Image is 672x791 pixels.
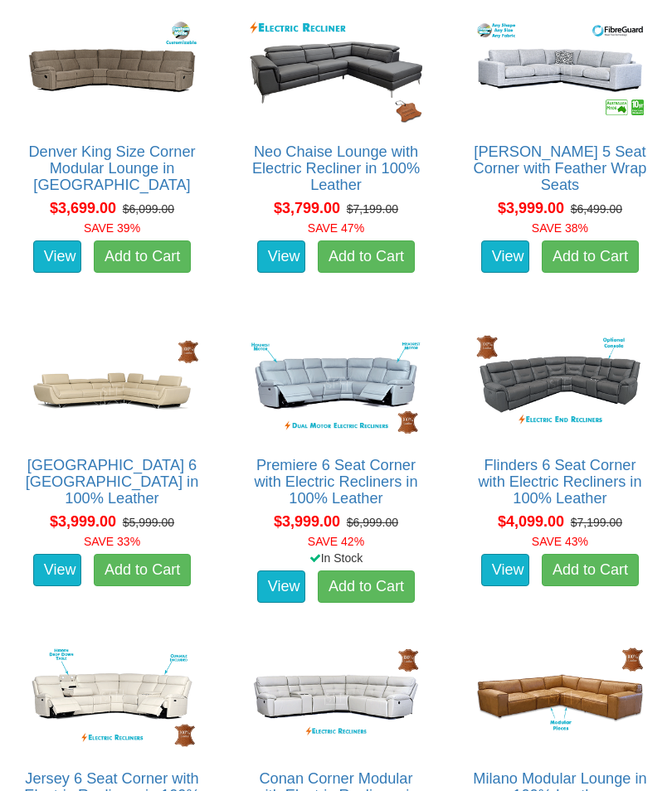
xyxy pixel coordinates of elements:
font: SAVE 33% [84,535,140,548]
img: Flinders 6 Seat Corner with Electric Recliners in 100% Leather [470,328,650,440]
span: $3,699.00 [50,200,116,216]
font: SAVE 38% [532,221,588,235]
img: Palm Beach 6 Seat Corner Lounge in 100% Leather [22,328,202,440]
del: $7,199.00 [571,516,622,529]
img: Erika 5 Seat Corner with Feather Wrap Seats [470,15,650,127]
a: View [33,554,81,587]
span: $3,799.00 [274,200,340,216]
font: SAVE 43% [532,535,588,548]
a: View [33,240,81,274]
img: Conan Corner Modular with Electric Recliners in 100% Leather [246,642,426,754]
a: [GEOGRAPHIC_DATA] 6 [GEOGRAPHIC_DATA] in 100% Leather [26,457,199,507]
a: Add to Cart [318,570,415,604]
a: Add to Cart [94,240,191,274]
img: Milano Modular Lounge in 100% Leather [470,642,650,754]
span: $4,099.00 [498,513,564,530]
img: Neo Chaise Lounge with Electric Recliner in 100% Leather [246,15,426,127]
a: Flinders 6 Seat Corner with Electric Recliners in 100% Leather [478,457,641,507]
img: Premiere 6 Seat Corner with Electric Recliners in 100% Leather [246,328,426,440]
a: [PERSON_NAME] 5 Seat Corner with Feather Wrap Seats [474,143,647,193]
a: Denver King Size Corner Modular Lounge in [GEOGRAPHIC_DATA] [28,143,195,193]
span: $3,999.00 [498,200,564,216]
del: $6,099.00 [123,202,174,216]
span: $3,999.00 [274,513,340,530]
font: SAVE 42% [308,535,364,548]
a: Add to Cart [542,554,639,587]
img: Jersey 6 Seat Corner with Electric Recliners in 100% Leather [22,642,202,754]
a: Add to Cart [318,240,415,274]
a: View [481,554,529,587]
a: Add to Cart [94,554,191,587]
del: $5,999.00 [123,516,174,529]
a: View [257,570,305,604]
del: $7,199.00 [347,202,398,216]
del: $6,999.00 [347,516,398,529]
a: Premiere 6 Seat Corner with Electric Recliners in 100% Leather [254,457,417,507]
del: $6,499.00 [571,202,622,216]
img: Denver King Size Corner Modular Lounge in Fabric [22,15,202,127]
a: Add to Cart [542,240,639,274]
div: In Stock [233,550,439,566]
a: View [257,240,305,274]
font: SAVE 39% [84,221,140,235]
a: Neo Chaise Lounge with Electric Recliner in 100% Leather [252,143,420,193]
font: SAVE 47% [308,221,364,235]
a: View [481,240,529,274]
span: $3,999.00 [50,513,116,530]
